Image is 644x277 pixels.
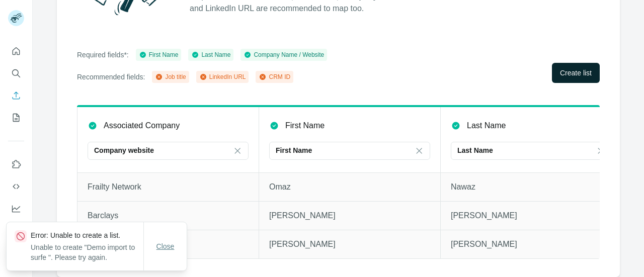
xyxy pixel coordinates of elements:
[457,145,493,155] p: Last Name
[31,242,143,262] p: Unable to create "Demo import to surfe ". Please try again.
[269,181,430,193] p: Omaz
[88,210,249,222] p: Barclays
[8,109,24,127] button: My lists
[259,72,290,81] div: CRM ID
[77,72,145,82] p: Recommended fields:
[8,64,24,82] button: Search
[451,238,612,250] p: [PERSON_NAME]
[451,181,612,193] p: Nawaz
[552,63,600,83] button: Create list
[94,145,154,155] p: Company website
[199,72,246,81] div: LinkedIn URL
[88,181,249,193] p: Frailty Network
[8,177,24,196] button: Use Surfe API
[104,120,180,132] p: Associated Company
[139,50,179,59] div: First Name
[244,50,324,59] div: Company Name / Website
[276,145,312,155] p: First Name
[191,50,230,59] div: Last Name
[8,86,24,105] button: Enrich CSV
[269,210,430,222] p: [PERSON_NAME]
[8,42,24,60] button: Quick start
[156,241,175,251] span: Close
[8,200,24,218] button: Dashboard
[155,72,186,81] div: Job title
[77,50,129,60] p: Required fields*:
[451,210,612,222] p: [PERSON_NAME]
[467,120,506,132] p: Last Name
[560,68,592,78] span: Create list
[285,120,325,132] p: First Name
[149,237,182,255] button: Close
[8,155,24,173] button: Use Surfe on LinkedIn
[31,230,143,240] p: Error: Unable to create a list.
[269,238,430,250] p: [PERSON_NAME]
